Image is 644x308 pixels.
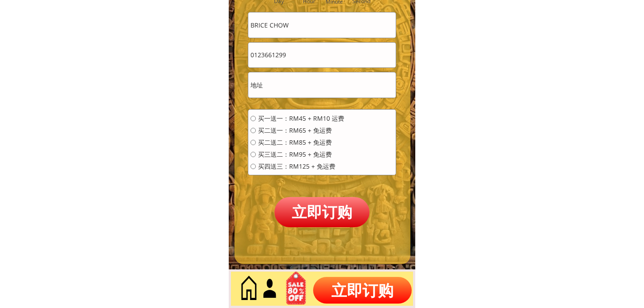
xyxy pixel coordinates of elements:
[248,12,396,37] input: 姓名
[313,277,412,304] p: 立即订购
[258,127,344,134] span: 买二送一：RM65 + 免运费
[258,139,344,146] span: 买二送二：RM85 + 免运费
[248,43,396,67] input: 电话
[248,72,396,97] input: 地址
[274,197,370,227] p: 立即订购
[258,151,344,158] span: 买三送二：RM95 + 免运费
[258,115,344,122] span: 买一送一：RM45 + RM10 运费
[258,163,344,170] span: 买四送三：RM125 + 免运费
